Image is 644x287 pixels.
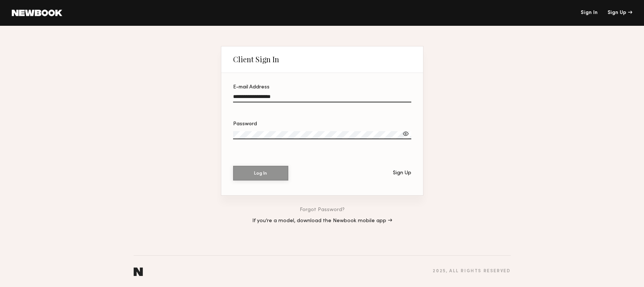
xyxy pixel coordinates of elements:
[233,166,288,181] button: Log In
[233,85,411,90] div: E-mail Address
[233,131,411,139] input: Password
[233,55,279,64] div: Client Sign In
[581,10,598,15] a: Sign In
[233,122,411,127] div: Password
[608,10,632,15] div: Sign Up
[233,94,411,102] input: E-mail Address
[300,207,345,213] a: Forgot Password?
[393,171,411,176] div: Sign Up
[433,269,510,274] div: 2025 , all rights reserved
[252,218,392,224] a: If you’re a model, download the Newbook mobile app →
